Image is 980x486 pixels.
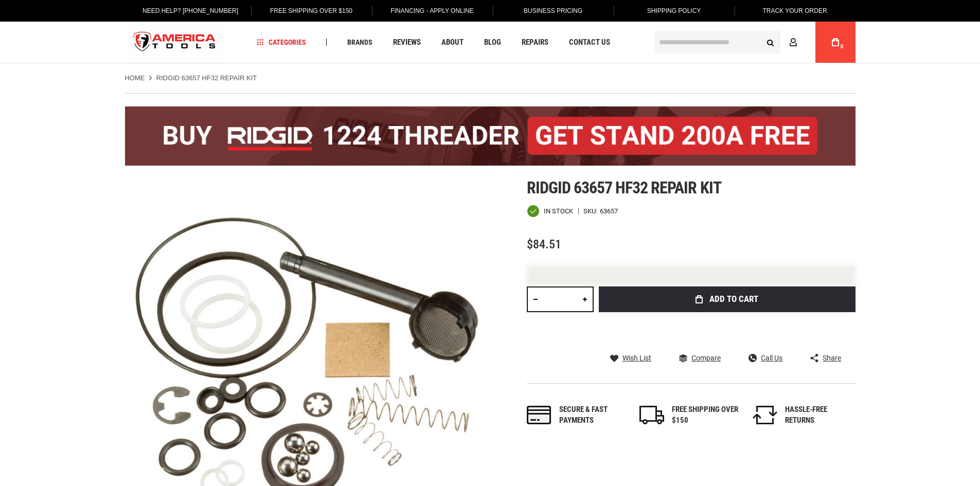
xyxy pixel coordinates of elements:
[841,44,844,49] span: 0
[484,39,501,46] span: Blog
[761,354,782,362] span: Call Us
[527,406,551,424] img: payments
[600,208,618,214] div: 63657
[647,7,701,14] span: Shipping Policy
[761,32,780,52] button: Search
[347,39,372,46] span: Brands
[823,354,841,362] span: Share
[749,353,782,363] a: Call Us
[826,22,845,63] a: 0
[527,237,561,251] span: $84.51
[559,404,626,426] div: Secure & fast payments
[479,35,506,49] a: Blog
[785,404,852,426] div: HASSLE-FREE RETURNS
[517,35,553,49] a: Repairs
[125,23,225,62] a: store logo
[672,404,739,426] div: FREE SHIPPING OVER $150
[569,39,610,46] span: Contact Us
[125,106,856,166] img: BOGO: Buy the RIDGID® 1224 Threader (26092), get the 92467 200A Stand FREE!
[437,35,468,49] a: About
[709,295,758,303] span: Add to Cart
[441,39,464,46] span: About
[257,39,306,46] span: Categories
[393,39,421,46] span: Reviews
[639,406,664,424] img: shipping
[156,74,257,82] strong: RIDGID 63657 HF32 REPAIR KIT
[125,23,225,62] img: America Tools
[252,35,311,49] a: Categories
[564,35,615,49] a: Contact Us
[343,35,377,49] a: Brands
[679,353,721,363] a: Compare
[753,406,777,424] img: returns
[388,35,425,49] a: Reviews
[522,39,548,46] span: Repairs
[691,354,721,362] span: Compare
[544,208,573,214] span: In stock
[583,208,600,214] strong: SKU
[622,354,651,362] span: Wish List
[610,353,651,363] a: Wish List
[527,205,573,218] div: Availability
[125,74,145,83] a: Home
[527,178,721,197] span: Ridgid 63657 hf32 repair kit
[599,286,856,312] button: Add to Cart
